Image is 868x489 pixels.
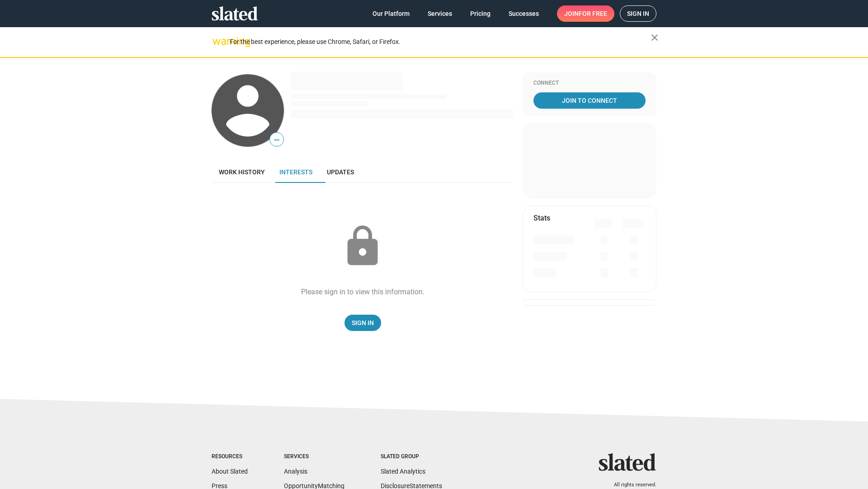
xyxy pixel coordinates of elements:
[320,161,361,183] a: Updates
[373,5,410,22] span: Our Platform
[470,5,491,22] span: Pricing
[212,468,248,475] a: About Slated
[381,468,425,475] a: Slated Analytics
[463,5,498,22] a: Pricing
[212,453,248,460] div: Resources
[219,168,265,176] span: Work history
[344,315,381,331] a: Sign In
[327,168,354,176] span: Updates
[420,5,459,22] a: Services
[230,36,651,48] div: For the best experience, please use Chrome, Safari, or Firefox.
[212,161,272,183] a: Work history
[649,32,660,43] mat-icon: close
[535,92,644,109] span: Join To Connect
[284,453,344,460] div: Services
[381,453,442,460] div: Slated Group
[365,5,417,22] a: Our Platform
[212,36,223,47] mat-icon: warning
[627,6,649,21] span: Sign in
[533,213,550,223] mat-card-title: Stats
[352,315,374,331] span: Sign In
[557,5,614,22] a: Joinfor free
[270,134,283,146] span: —
[301,287,425,297] div: Please sign in to view this information.
[620,5,656,22] a: Sign in
[279,168,312,176] span: Interests
[533,80,646,87] div: Connect
[501,5,546,22] a: Successes
[509,5,539,22] span: Successes
[428,5,452,22] span: Services
[564,5,607,22] span: Join
[533,92,646,109] a: Join To Connect
[579,5,607,22] span: for free
[284,468,307,475] a: Analysis
[340,224,385,269] mat-icon: lock
[272,161,320,183] a: Interests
